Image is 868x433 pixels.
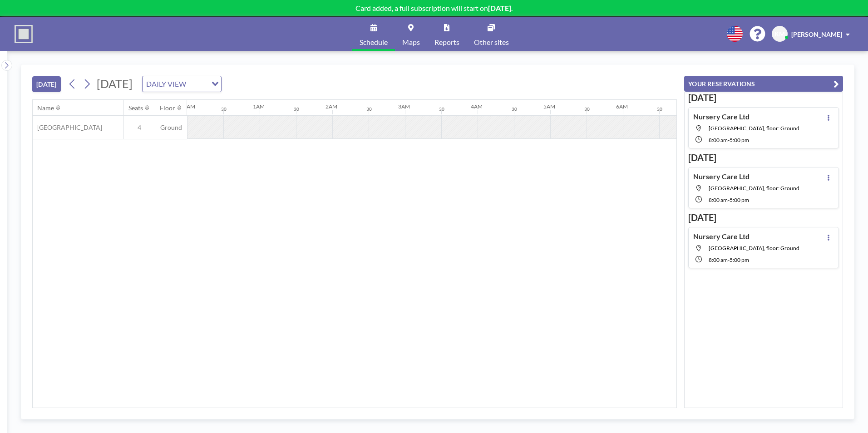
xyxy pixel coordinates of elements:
h3: [DATE] [688,212,839,223]
span: KM [774,30,785,38]
div: Seats [128,104,143,112]
div: 1AM [253,103,265,110]
div: Name [37,104,54,112]
a: Schedule [352,17,395,51]
b: [DATE] [488,4,511,12]
div: 30 [584,106,590,112]
div: 6AM [616,103,628,110]
span: Other sites [474,39,509,46]
h3: [DATE] [688,152,839,163]
div: 3AM [398,103,410,110]
div: 30 [657,106,662,112]
span: 8:00 AM [709,137,728,143]
h4: Nursery Care Ltd [693,172,750,181]
span: - [728,137,730,143]
a: Maps [395,17,427,51]
div: Search for option [143,76,221,92]
div: 30 [439,106,444,112]
span: Schedule [360,39,388,46]
span: 8:00 AM [709,256,728,263]
span: DAILY VIEW [144,78,188,90]
img: organization-logo [15,25,33,43]
span: - [728,197,730,203]
a: Other sites [467,17,516,51]
span: - [728,256,730,263]
button: [DATE] [32,76,61,92]
span: Westhill BC Meeting Room, floor: Ground [709,245,799,251]
span: [GEOGRAPHIC_DATA] [33,123,102,132]
span: Westhill BC Meeting Room, floor: Ground [709,125,799,132]
span: 4 [124,123,155,132]
span: 8:00 AM [709,197,728,203]
a: Reports [427,17,467,51]
h4: Nursery Care Ltd [693,112,750,121]
span: [PERSON_NAME] [791,30,842,38]
h3: [DATE] [688,92,839,103]
span: 5:00 PM [730,256,749,263]
input: Search for option [189,78,206,90]
span: [DATE] [97,77,133,90]
span: Maps [402,39,420,46]
div: Floor [160,104,175,112]
span: 5:00 PM [730,137,749,143]
div: 4AM [471,103,483,110]
h4: Nursery Care Ltd [693,232,750,241]
div: 30 [221,106,227,112]
div: 2AM [325,103,337,110]
div: 30 [512,106,517,112]
div: 12AM [180,103,195,110]
span: Westhill BC Meeting Room, floor: Ground [709,185,799,192]
div: 30 [294,106,299,112]
button: YOUR RESERVATIONS [684,76,843,92]
div: 5AM [543,103,555,110]
span: Reports [434,39,459,46]
span: Ground [155,123,187,132]
div: 30 [366,106,372,112]
span: 5:00 PM [730,197,749,203]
